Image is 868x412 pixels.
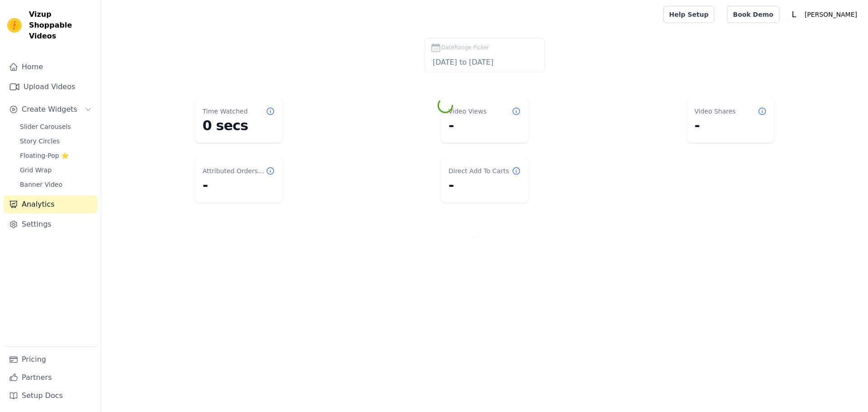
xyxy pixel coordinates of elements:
[7,18,22,33] img: Vizup
[4,195,97,213] a: Analytics
[20,137,60,146] span: Story Circles
[14,164,97,176] a: Grid Wrap
[20,166,52,175] span: Grid Wrap
[727,6,779,23] a: Book Demo
[4,78,97,96] a: Upload Videos
[14,149,97,162] a: Floating-Pop ⭐
[4,387,97,405] a: Setup Docs
[4,369,97,387] a: Partners
[430,57,539,68] input: DateRange Picker
[14,178,97,191] a: Banner Video
[787,6,861,23] button: L [PERSON_NAME]
[20,151,69,160] span: Floating-Pop ⭐
[801,6,861,23] p: [PERSON_NAME]
[4,350,97,369] a: Pricing
[20,122,71,131] span: Slider Carousels
[4,58,97,76] a: Home
[792,10,796,19] text: L
[448,177,521,194] dd: -
[663,6,714,23] a: Help Setup
[22,104,77,115] span: Create Widgets
[20,180,62,189] span: Banner Video
[448,118,521,134] dd: -
[4,215,97,233] a: Settings
[203,118,275,134] dd: 0 secs
[4,100,97,118] button: Create Widgets
[14,135,97,147] a: Story Circles
[694,118,767,134] dd: -
[203,177,275,194] dd: -
[14,120,97,133] a: Slider Carousels
[203,107,248,116] dt: Time Watched
[29,9,94,42] span: Vizup Shoppable Videos
[441,43,489,52] span: DateRange Picker
[448,166,509,175] dt: Direct Add To Carts
[694,107,736,116] dt: Video Shares
[203,166,266,175] dt: Attributed Orders Count
[448,107,486,116] dt: Video Views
